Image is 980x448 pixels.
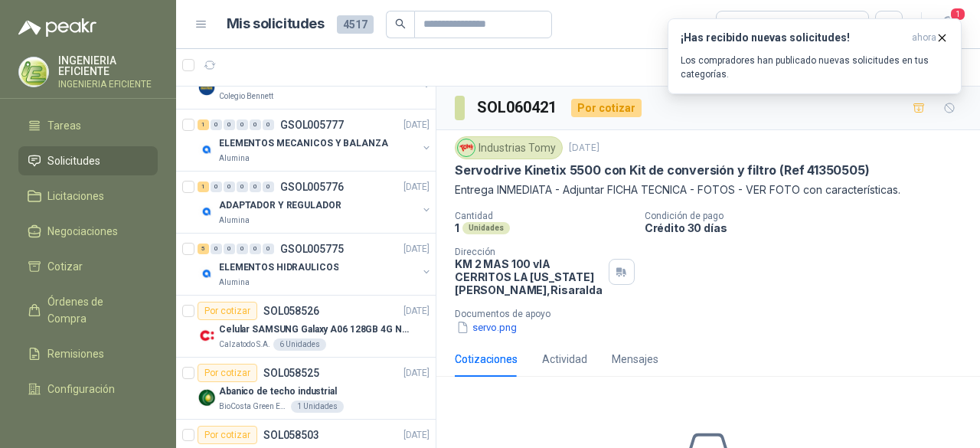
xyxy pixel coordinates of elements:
[198,202,216,221] img: Company Logo
[458,139,475,156] img: Company Logo
[455,136,563,159] div: Industrias Tomy
[198,364,257,382] div: Por cotizar
[263,306,319,316] p: SOL058526
[198,244,209,254] div: 5
[681,54,949,81] p: Los compradores han publicado nuevas solicitudes en tus categorías.
[263,430,319,440] p: SOL058503
[291,401,344,413] div: 1 Unidades
[198,264,216,283] img: Company Logo
[455,162,870,178] p: Servodrive Kinetix 5500 con Kit de conversión y filtro (Ref 41350505)
[176,296,436,358] a: Por cotizarSOL058526[DATE] Company LogoCelular SAMSUNG Galaxy A06 128GB 4G NegroCalzatodo S.A.6 U...
[912,31,936,44] span: ahora
[198,302,257,320] div: Por cotizar
[58,80,158,89] p: INGENIERIA EFICIENTE
[47,345,104,362] span: Remisiones
[455,211,632,221] p: Cantidad
[219,136,388,151] p: ELEMENTOS MECANICOS Y BALANZA
[18,339,158,368] a: Remisiones
[280,181,344,192] p: GSOL005776
[477,96,559,119] h3: SOL060421
[18,287,158,333] a: Órdenes de Compra
[198,181,209,192] div: 1
[219,322,410,337] p: Celular SAMSUNG Galaxy A06 128GB 4G Negro
[198,240,433,289] a: 5 0 0 0 0 0 GSOL005775[DATE] Company LogoELEMENTOS HIDRAULICOSAlumina
[18,217,158,246] a: Negociaciones
[403,180,430,195] p: [DATE]
[280,244,344,254] p: GSOL005775
[250,244,261,254] div: 0
[198,178,433,227] a: 1 0 0 0 0 0 GSOL005776[DATE] Company LogoADAPTADOR Y REGULADORAlumina
[47,188,104,204] span: Licitaciones
[198,326,216,345] img: Company Logo
[18,146,158,175] a: Solicitudes
[219,198,341,213] p: ADAPTADOR Y REGULADOR
[455,221,459,234] p: 1
[219,260,338,275] p: ELEMENTOS HIDRAULICOS
[455,319,518,335] button: servo.png
[224,244,235,254] div: 0
[224,181,235,192] div: 0
[726,16,814,33] div: Por cotizar
[176,358,436,420] a: Por cotizarSOL058525[DATE] Company LogoAbanico de techo industrialBioCosta Green Energy S.A.S1 Un...
[263,181,274,192] div: 0
[949,7,966,21] span: 1
[542,351,587,368] div: Actividad
[198,116,433,165] a: 1 0 0 0 0 0 GSOL005777[DATE] Company LogoELEMENTOS MECANICOS Y BALANZAAlumina
[455,257,603,296] p: KM 2 MAS 100 vIA CERRITOS LA [US_STATE] [PERSON_NAME] , Risaralda
[612,351,658,368] div: Mensajes
[219,152,250,165] p: Alumina
[250,119,261,130] div: 0
[250,181,261,192] div: 0
[403,242,430,257] p: [DATE]
[198,388,216,407] img: Company Logo
[571,99,642,117] div: Por cotizar
[18,18,96,37] img: Logo peakr
[47,223,118,240] span: Negociaciones
[280,119,344,130] p: GSOL005777
[47,117,81,134] span: Tareas
[403,428,430,443] p: [DATE]
[18,252,158,281] a: Cotizar
[19,57,48,87] img: Company Logo
[263,368,319,378] p: SOL058525
[211,181,222,192] div: 0
[211,244,222,254] div: 0
[455,181,962,198] p: Entrega INMEDIATA - Adjuntar FICHA TECNICA - FOTOS - VER FOTO con características.
[219,401,288,413] p: BioCosta Green Energy S.A.S
[18,410,158,439] a: Manuales y ayuda
[237,244,248,254] div: 0
[403,366,430,381] p: [DATE]
[224,119,235,130] div: 0
[681,31,906,44] h3: ¡Has recibido nuevas solicitudes!
[395,18,406,29] span: search
[455,351,518,368] div: Cotizaciones
[455,309,974,319] p: Documentos de apoyo
[219,338,270,351] p: Calzatodo S.A.
[668,18,962,94] button: ¡Has recibido nuevas solicitudes!ahora Los compradores han publicado nuevas solicitudes en tus ca...
[403,304,430,319] p: [DATE]
[47,152,100,169] span: Solicitudes
[47,258,83,275] span: Cotizar
[645,211,974,221] p: Condición de pago
[198,426,257,444] div: Por cotizar
[227,13,325,35] h1: Mis solicitudes
[18,111,158,140] a: Tareas
[47,381,115,397] span: Configuración
[219,276,250,289] p: Alumina
[645,221,974,234] p: Crédito 30 días
[198,140,216,159] img: Company Logo
[455,247,603,257] p: Dirección
[337,15,374,34] span: 4517
[273,338,326,351] div: 6 Unidades
[18,374,158,404] a: Configuración
[198,78,216,96] img: Company Logo
[403,118,430,132] p: [DATE]
[263,244,274,254] div: 0
[237,119,248,130] div: 0
[934,11,962,38] button: 1
[219,214,250,227] p: Alumina
[18,181,158,211] a: Licitaciones
[462,222,510,234] div: Unidades
[263,119,274,130] div: 0
[219,384,337,399] p: Abanico de techo industrial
